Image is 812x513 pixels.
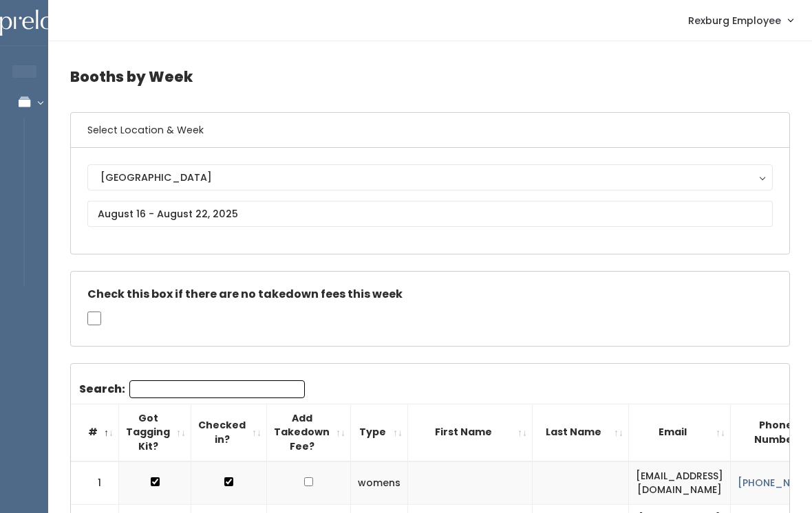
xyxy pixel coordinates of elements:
[100,170,760,185] div: [GEOGRAPHIC_DATA]
[688,13,781,28] span: Rexburg Employee
[351,461,408,505] td: womens
[87,164,773,190] button: [GEOGRAPHIC_DATA]
[71,113,789,148] h6: Select Location & Week
[71,404,119,461] th: #: activate to sort column descending
[267,404,351,461] th: Add Takedown Fee?: activate to sort column ascending
[129,380,305,398] input: Search:
[71,461,119,505] td: 1
[629,461,731,505] td: [EMAIL_ADDRESS][DOMAIN_NAME]
[351,404,408,461] th: Type: activate to sort column ascending
[87,288,773,301] h5: Check this box if there are no takedown fees this week
[408,404,533,461] th: First Name: activate to sort column ascending
[674,6,806,35] a: Rexburg Employee
[533,404,629,461] th: Last Name: activate to sort column ascending
[191,404,267,461] th: Checked in?: activate to sort column ascending
[79,380,305,398] label: Search:
[629,404,731,461] th: Email: activate to sort column ascending
[119,404,191,461] th: Got Tagging Kit?: activate to sort column ascending
[70,58,790,96] h4: Booths by Week
[87,201,773,227] input: August 16 - August 22, 2025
